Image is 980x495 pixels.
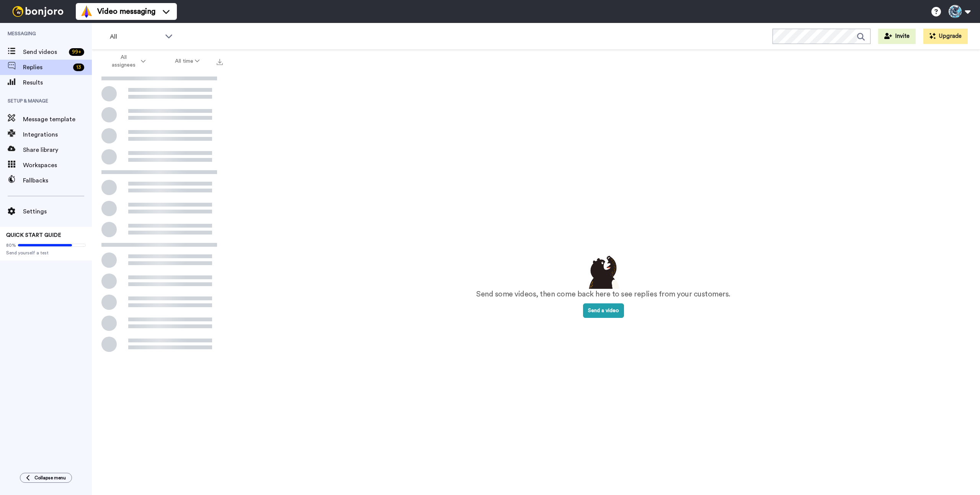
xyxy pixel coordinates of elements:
[23,207,92,216] span: Settings
[34,475,66,481] span: Collapse menu
[583,308,624,313] a: Send a video
[97,6,155,17] span: Video messaging
[23,63,70,72] span: Replies
[23,145,92,155] span: Share library
[20,473,72,483] button: Collapse menu
[214,55,225,67] button: Export all results that match these filters now.
[23,47,66,57] span: Send videos
[73,64,84,71] div: 13
[80,5,93,18] img: vm-color.svg
[9,6,67,17] img: bj-logo-header-white.svg
[23,176,92,185] span: Fallbacks
[583,303,624,318] button: Send a video
[110,32,161,41] span: All
[217,59,223,65] img: export.svg
[93,50,160,72] button: All assignees
[69,48,84,56] div: 99 +
[923,29,968,44] button: Upgrade
[6,242,16,248] span: 80%
[23,115,92,124] span: Message template
[6,250,86,256] span: Send yourself a test
[160,54,215,68] button: All time
[108,54,139,69] span: All assignees
[878,29,916,44] button: Invite
[584,254,622,289] img: results-emptystates.png
[23,161,92,170] span: Workspaces
[23,130,92,139] span: Integrations
[476,289,730,300] p: Send some videos, then come back here to see replies from your customers.
[6,233,61,238] span: QUICK START GUIDE
[23,78,92,87] span: Results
